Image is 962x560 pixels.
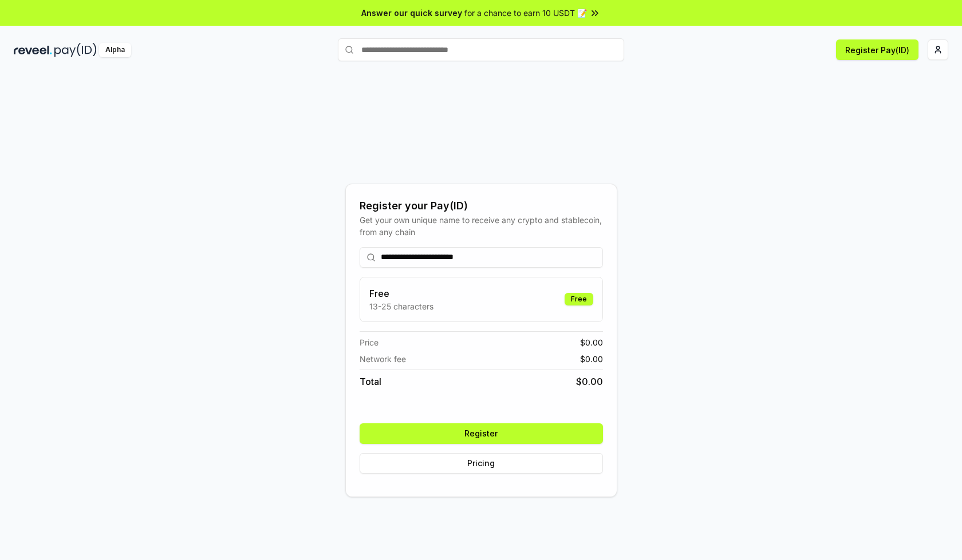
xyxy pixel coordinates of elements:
div: Alpha [99,43,131,57]
span: for a chance to earn 10 USDT 📝 [464,7,587,19]
span: Total [360,375,381,388]
h3: Free [369,287,433,300]
span: Network fee [360,353,406,365]
div: Register your Pay(ID) [360,198,603,214]
button: Pricing [360,453,603,474]
span: $ 0.00 [576,375,603,388]
span: $ 0.00 [580,336,603,348]
img: pay_id [54,43,97,57]
img: reveel_dark [14,43,52,57]
button: Register [360,423,603,444]
span: $ 0.00 [580,353,603,365]
span: Price [360,336,379,348]
button: Register Pay(ID) [836,39,918,60]
div: Get your own unique name to receive any crypto and stablecoin, from any chain [360,214,603,238]
span: Answer our quick survey [361,7,462,19]
div: Free [565,293,593,305]
p: 13-25 characters [369,300,433,312]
